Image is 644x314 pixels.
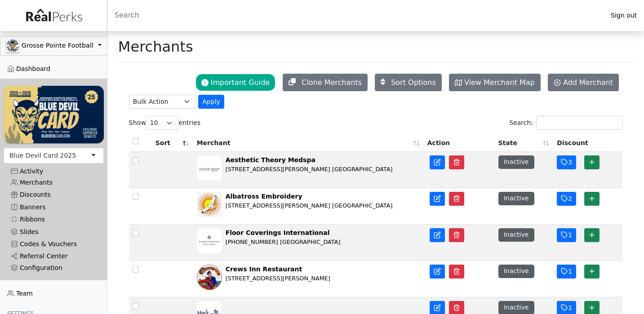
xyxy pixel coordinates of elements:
a: Banners [4,201,104,213]
button: Inactive [498,228,534,241]
button: Important Guide [195,74,275,91]
th: State: activate to sort column ascending [495,133,554,152]
div: Aesthetic Theory Medspa [226,155,393,165]
label: Show entries [129,116,200,130]
a: Codes & Vouchers [4,238,104,250]
button: Inactive [498,265,534,278]
a: View Merchant Map [449,74,541,91]
span: Sort Options [391,78,436,87]
button: Inactive [498,155,534,168]
a: Add Merchant [548,74,619,91]
div: Blue Devil Card 2025 [9,151,76,160]
th: Action [424,133,495,152]
img: WvZzOez5OCqmO91hHZfJL7W2tJ07LbGMjwPPNJwI.png [4,86,104,143]
span: View Merchant Map [464,78,535,87]
img: real_perks_logo-01.svg [21,5,86,26]
img: lCcjtYvH4BaOKQSPOoSkJclAIsAATIAKvG1sYaph.png [197,228,222,253]
label: Search: [509,116,622,130]
button: 1 [557,265,576,279]
button: Inactive [498,301,534,314]
img: y9myRDWFk3Trh2oskp33SzQrDpG210x8IXJha352.jpg [197,192,222,217]
span: Clone Merchants [302,78,362,87]
div: Albatross Embroidery [226,192,393,201]
img: rT68sBaw8aPE85LadKvNM4RMuXDdD6E9jeonjBUi.jpg [197,155,222,181]
a: Merchants [4,177,104,189]
button: Clone Merchants [283,74,368,91]
a: Discounts [4,189,104,201]
button: 3 [557,155,576,169]
th: Sort: activate to sort column descending [152,133,193,152]
button: 2 [557,192,576,206]
div: [PHONE_NUMBER] [GEOGRAPHIC_DATA] [226,238,341,246]
div: [STREET_ADDRESS][PERSON_NAME] [GEOGRAPHIC_DATA] [226,165,393,173]
a: Ribbons [4,213,104,226]
select: .form-select-sm example [129,95,196,109]
select: Showentries [146,116,179,130]
span: Add Merchant [563,78,613,87]
a: Crews Inn Restaurant [STREET_ADDRESS][PERSON_NAME] [197,265,420,293]
th: Merchant: activate to sort column ascending [193,133,424,152]
a: Referral Center [4,250,104,262]
button: Inactive [498,192,534,205]
a: Floor Coverings International [PHONE_NUMBER] [GEOGRAPHIC_DATA] [197,228,420,257]
a: Sign out [604,9,644,22]
div: [STREET_ADDRESS][PERSON_NAME] [GEOGRAPHIC_DATA] [226,201,393,210]
button: Apply [198,95,224,109]
div: [STREET_ADDRESS][PERSON_NAME] [226,274,330,283]
button: Sort Options [375,74,442,91]
div: Activity [11,168,97,175]
div: Configuration [11,264,97,272]
input: Search [107,4,604,26]
span: Important Guide [211,78,270,87]
a: Aesthetic Theory Medspa [STREET_ADDRESS][PERSON_NAME] [GEOGRAPHIC_DATA] [197,155,420,184]
button: 1 [557,228,576,242]
a: Albatross Embroidery [STREET_ADDRESS][PERSON_NAME] [GEOGRAPHIC_DATA] [197,192,420,221]
img: 5NwYGiarg57GJcC4qSFZYzQQx4SbxwmXg3PFEnFX.png [197,265,222,290]
th: Discount [553,133,622,152]
div: Crews Inn Restaurant [226,265,330,274]
div: Floor Coverings International [226,228,341,238]
img: GAa1zriJJmkmu1qRtUwg8x1nQwzlKm3DoqW9UgYl.jpg [6,39,19,53]
input: Search: [536,116,622,130]
a: Slides [4,226,104,238]
h1: Merchants [118,38,193,55]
